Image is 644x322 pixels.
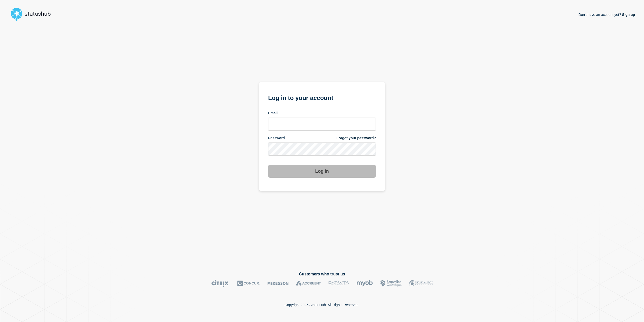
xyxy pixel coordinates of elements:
[337,136,376,140] a: Forgot your password?
[237,280,260,287] img: Concur logo
[621,13,635,17] a: Sign up
[268,93,376,102] h1: Log in to your account
[296,280,321,287] img: Accruent logo
[268,136,285,140] span: Password
[285,303,359,307] p: Copyright 2025 StatusHub. All Rights Reserved.
[211,280,230,287] img: Citrix logo
[578,9,635,21] p: Don't have an account yet?
[356,280,373,287] img: myob logo
[267,280,289,287] img: McKesson logo
[9,272,635,276] h2: Customers who trust us
[268,118,376,131] input: email input
[409,280,433,287] img: MSU logo
[329,280,349,287] img: DataVita logo
[268,142,376,156] input: password input
[380,280,402,287] img: Bottomline logo
[268,111,277,116] span: Email
[268,165,376,178] button: Log in
[9,6,57,22] img: StatusHub logo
